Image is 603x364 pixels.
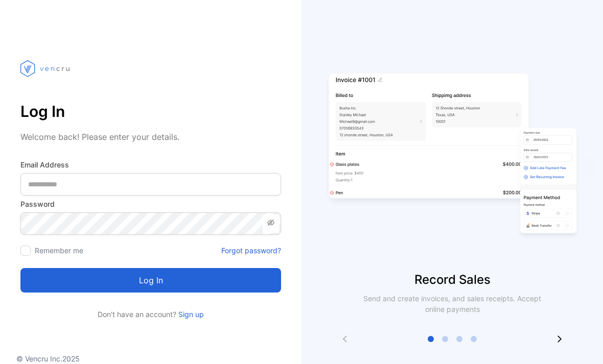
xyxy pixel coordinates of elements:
[301,271,603,289] p: Record Sales
[20,309,281,320] p: Don't have an account?
[354,293,550,314] p: Send and create invoices, and sales receipts. Accept online payments
[35,246,83,255] label: Remember me
[20,99,281,124] p: Log In
[20,131,281,143] p: Welcome back! Please enter your details.
[221,245,281,256] a: Forgot password?
[176,310,204,319] a: Sign up
[20,268,281,293] button: Log in
[20,41,72,96] img: vencru logo
[20,159,281,170] label: Email Address
[20,199,281,209] label: Password
[324,41,580,271] img: slider image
